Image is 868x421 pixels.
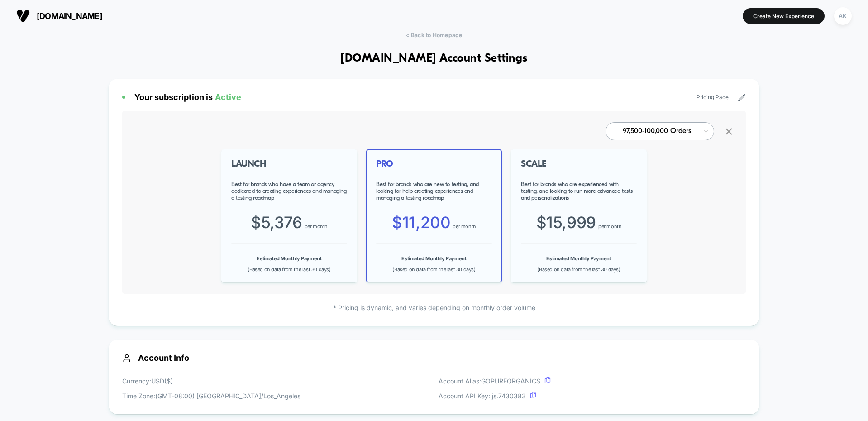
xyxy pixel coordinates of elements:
div: 97,500-100,000 Orders [616,127,697,136]
span: per month [598,223,621,230]
span: (Based on data from the last 30 days) [392,266,475,273]
span: LAUNCH [231,159,347,170]
span: per month [453,223,476,230]
span: < Back to Homepage [405,32,462,38]
b: Estimated Monthly Payment [257,255,321,262]
button: AK [831,7,854,25]
p: Time Zone: (GMT-08:00) [GEOGRAPHIC_DATA]/Los_Angeles [122,391,300,401]
span: Best for brands who are experienced with testing, and looking to run more advanced tests and pers... [521,181,637,201]
div: AK [834,7,852,25]
span: PRO [376,159,492,170]
span: $ 15,999 [536,213,596,232]
span: $ 11,200 [392,213,450,232]
span: Best for brands who are new to testing, and looking for help creating experiences and managing a ... [376,181,492,201]
button: [DOMAIN_NAME] [14,9,105,23]
button: Create New Experience [743,8,825,24]
img: Visually logo [16,9,30,23]
p: * Pricing is dynamic, and varies depending on monthly order volume [122,303,746,312]
b: Estimated Monthly Payment [401,255,466,262]
span: [DOMAIN_NAME] [37,11,102,21]
span: (Based on data from the last 30 days) [537,266,620,273]
h1: [DOMAIN_NAME] Account Settings [340,52,527,65]
b: Estimated Monthly Payment [546,255,611,262]
span: Active [215,92,241,102]
span: Account Info [122,353,746,363]
span: per month [305,223,328,230]
span: $ 5,376 [251,213,302,232]
p: Account Alias: GOPUREORGANICS [439,376,551,386]
span: Your subscription is [134,92,241,102]
span: (Based on data from the last 30 days) [248,266,330,273]
p: Account API Key: js. 7430383 [439,391,551,401]
a: Pricing Page [696,94,729,100]
p: Currency: USD ( $ ) [122,376,300,386]
span: SCALE [521,159,637,170]
span: Best for brands who have a team or agency dedicated to creating experiences and managing a testin... [231,181,347,201]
